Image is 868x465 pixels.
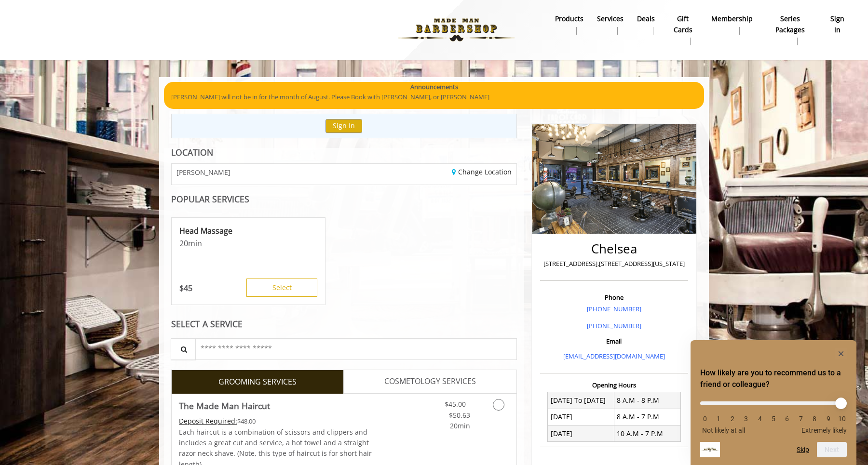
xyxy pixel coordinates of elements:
[796,415,806,423] li: 7
[410,82,458,92] b: Announcements
[445,399,470,419] span: $45.00 - $50.63
[171,319,517,329] div: SELECT A SERVICE
[827,13,847,35] b: sign in
[817,442,847,457] button: Next question
[590,12,630,37] a: ServicesServices
[821,12,854,37] a: sign insign in
[835,348,847,359] button: Hide survey
[450,421,470,430] span: 20min
[614,392,680,409] td: 8 A.M - 8 P.M
[705,12,759,37] a: MembershipMembership
[548,12,590,37] a: Productsproducts
[179,416,373,426] div: $48.00
[797,446,809,453] button: Skip
[714,415,723,423] li: 1
[555,13,583,24] b: products
[630,12,662,37] a: DealsDeals
[171,92,697,102] p: [PERSON_NAME] will not be in for the month of August. Please Book with [PERSON_NAME], or [PERSON_...
[179,226,317,236] p: Head Massage
[837,415,847,423] li: 10
[769,415,778,423] li: 5
[542,242,686,256] h2: Chelsea
[662,12,705,48] a: Gift cardsgift cards
[542,259,686,269] p: [STREET_ADDRESS],[STREET_ADDRESS][US_STATE]
[824,415,833,423] li: 9
[179,416,237,425] span: This service needs some Advance to be paid before we block your appointment
[614,425,680,442] td: 10 A.M - 7 P.M
[728,415,737,423] li: 2
[759,12,820,48] a: Series packagesSeries packages
[810,415,819,423] li: 8
[452,167,512,176] a: Change Location
[542,338,686,345] h3: Email
[384,375,476,388] span: COSMETOLOGY SERVICES
[176,169,231,176] span: [PERSON_NAME]
[171,338,196,360] button: Service Search
[171,146,213,158] b: LOCATION
[171,193,249,205] b: POPULAR SERVICES
[597,13,624,24] b: Services
[540,382,688,388] h3: Opening Hours
[741,415,751,423] li: 3
[325,119,362,133] button: Sign In
[179,399,270,412] b: The Made Man Haircut
[548,392,614,409] td: [DATE] To [DATE]
[637,13,655,24] b: Deals
[700,394,847,434] div: How likely are you to recommend us to a friend or colleague? Select an option from 0 to 10, with ...
[390,3,523,56] img: Made Man Barbershop logo
[711,13,753,24] b: Membership
[218,376,297,388] span: GROOMING SERVICES
[782,415,792,423] li: 6
[766,13,814,35] b: Series packages
[563,352,665,360] a: [EMAIL_ADDRESS][DOMAIN_NAME]
[668,13,698,35] b: gift cards
[587,305,641,313] a: [PHONE_NUMBER]
[188,238,202,249] span: min
[700,415,710,423] li: 0
[548,425,614,442] td: [DATE]
[246,279,317,297] button: Select
[614,409,680,425] td: 8 A.M - 7 P.M
[179,238,317,249] p: 20
[801,426,847,434] span: Extremely likely
[755,415,765,423] li: 4
[700,348,847,457] div: How likely are you to recommend us to a friend or colleague? Select an option from 0 to 10, with ...
[179,283,192,293] p: 45
[587,321,641,330] a: [PHONE_NUMBER]
[702,426,745,434] span: Not likely at all
[542,294,686,301] h3: Phone
[548,409,614,425] td: [DATE]
[179,283,184,293] span: $
[700,367,847,390] h2: How likely are you to recommend us to a friend or colleague? Select an option from 0 to 10, with ...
